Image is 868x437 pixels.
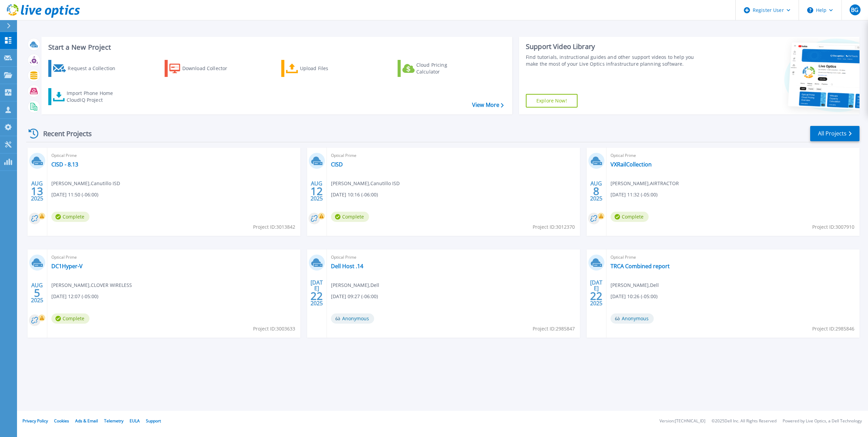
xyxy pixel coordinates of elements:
[593,188,599,194] span: 8
[611,161,652,168] a: VXRailCollection
[331,212,369,222] span: Complete
[611,191,657,198] span: [DATE] 11:32 (-05:00)
[311,293,323,299] span: 22
[146,418,161,424] a: Support
[67,90,120,103] div: Import Phone Home CloudIQ Project
[331,293,378,300] span: [DATE] 09:27 (-06:00)
[26,125,101,142] div: Recent Projects
[311,188,323,194] span: 12
[68,62,122,75] div: Request a Collection
[660,419,705,423] li: Version: [TECHNICAL_ID]
[611,263,670,270] a: TRCA Combined report
[51,152,296,159] span: Optical Prime
[590,280,603,305] div: [DATE] 2025
[611,254,855,261] span: Optical Prime
[51,254,296,261] span: Optical Prime
[526,54,702,67] div: Find tutorials, instructional guides and other support videos to help you make the most of your L...
[611,293,657,300] span: [DATE] 10:26 (-05:00)
[416,62,471,75] div: Cloud Pricing Calculator
[48,60,124,77] a: Request a Collection
[611,180,679,187] span: [PERSON_NAME] , AIRTRACTOR
[331,313,374,324] span: Anonymous
[611,212,649,222] span: Complete
[812,223,854,231] span: Project ID: 3007910
[611,152,855,159] span: Optical Prime
[281,60,357,77] a: Upload Files
[34,290,40,296] span: 5
[182,62,237,75] div: Download Collector
[51,191,98,198] span: [DATE] 11:50 (-06:00)
[31,188,43,194] span: 13
[472,102,504,108] a: View More
[331,281,379,289] span: [PERSON_NAME] , Dell
[331,191,378,198] span: [DATE] 10:16 (-06:00)
[31,179,44,204] div: AUG 2025
[31,280,44,305] div: AUG 2025
[331,152,576,159] span: Optical Prime
[331,263,363,270] a: Dell Host .14
[51,161,78,168] a: CISD - 8.13
[22,418,48,424] a: Privacy Policy
[611,313,654,324] span: Anonymous
[533,223,575,231] span: Project ID: 3012370
[331,180,400,187] span: [PERSON_NAME] , Canutillo ISD
[253,325,295,333] span: Project ID: 3003633
[75,418,98,424] a: Ads & Email
[810,126,859,141] a: All Projects
[526,42,702,51] div: Support Video Library
[398,60,473,77] a: Cloud Pricing Calculator
[54,418,69,424] a: Cookies
[533,325,575,333] span: Project ID: 2985847
[712,419,777,423] li: © 2025 Dell Inc. All Rights Reserved
[331,161,343,168] a: CISD
[331,254,576,261] span: Optical Prime
[51,180,120,187] span: [PERSON_NAME] , Canutillo ISD
[130,418,140,424] a: EULA
[51,263,83,270] a: DC1Hyper-V
[310,179,323,204] div: AUG 2025
[590,293,602,299] span: 22
[590,179,603,204] div: AUG 2025
[812,325,854,333] span: Project ID: 2985846
[310,280,323,305] div: [DATE] 2025
[300,62,354,75] div: Upload Files
[253,223,295,231] span: Project ID: 3013842
[165,60,240,77] a: Download Collector
[48,44,503,51] h3: Start a New Project
[526,94,578,108] a: Explore Now!
[783,419,862,423] li: Powered by Live Optics, a Dell Technology
[851,7,858,13] span: BG
[51,281,132,289] span: [PERSON_NAME] , CLOVER WIRELESS
[51,212,89,222] span: Complete
[104,418,123,424] a: Telemetry
[611,281,659,289] span: [PERSON_NAME] , Dell
[51,293,98,300] span: [DATE] 12:07 (-05:00)
[51,313,89,324] span: Complete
